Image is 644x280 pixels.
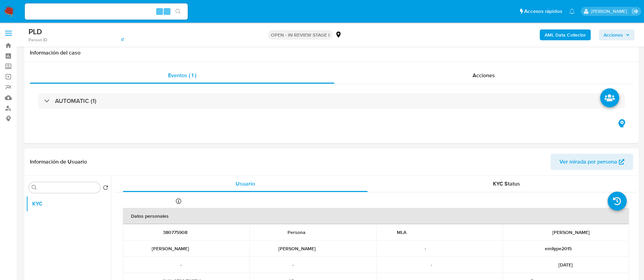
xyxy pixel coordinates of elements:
p: ID de usuario : [131,229,160,235]
p: Nombre social : [511,245,542,252]
span: Accesos rápidos [524,8,562,15]
div: MLA [335,31,352,39]
a: Salir [632,8,639,15]
th: Datos personales [123,208,629,224]
p: Tipo entidad : [258,229,285,235]
p: Nombre : [131,245,149,252]
p: [PERSON_NAME] [152,245,189,252]
button: Ver mirada por persona [551,154,633,170]
p: maria.acosta@mercadolibre.com [591,8,629,15]
p: Nombre del comercio : [131,262,178,268]
h1: Información del caso [30,49,633,56]
p: - [292,262,294,268]
input: Buscar [38,185,97,191]
span: s [166,8,168,15]
button: KYC [26,196,111,212]
a: ed3f4ff3ec34d0b151aae4a92a46ae3c [49,37,124,43]
button: Volver al orden por defecto [103,185,108,192]
span: Ver mirada por persona [559,154,617,170]
button: Historial Casos [26,261,111,277]
b: Person ID [29,37,47,43]
span: # ZnD4aUM7n1QUgc8g3Akr8Sra [42,29,109,36]
p: Lugar de nacimiento : [384,262,428,268]
button: Aprobados [26,212,111,228]
button: AML Data Collector [540,29,591,40]
span: Acciones [473,71,495,79]
div: AUTOMATIC (1) [38,93,625,109]
p: Persona [288,229,306,235]
span: LOW [383,31,394,39]
p: Actualizado hace 15 días [123,198,174,204]
p: - [425,245,426,252]
p: Nombre completo : [511,229,550,235]
b: AML Data Collector [545,29,586,40]
p: [PERSON_NAME] [552,229,590,235]
span: KYC Status [493,180,520,188]
span: Acciones [604,29,623,40]
p: Segundo apellido : [384,245,422,252]
p: Apellido : [258,245,276,252]
p: emilype2015 [545,245,572,252]
p: Soft descriptor : [258,262,290,268]
p: Sitio : [384,229,394,235]
p: [PERSON_NAME] [278,245,316,252]
p: 380775908 [163,229,187,235]
a: Notificaciones [569,8,575,14]
input: Buscar usuario o caso... [25,7,188,16]
p: [DATE] [558,262,573,268]
button: search-icon [171,7,185,16]
h3: AUTOMATIC (1) [55,97,96,105]
button: General [26,244,111,261]
span: Riesgo PLD: [355,31,394,39]
h1: Información de Usuario [30,158,87,165]
p: MLA [397,229,406,235]
p: - [180,262,182,268]
span: Alt [157,8,162,15]
p: Fecha de nacimiento : [511,262,556,268]
button: Buscar [32,185,37,190]
p: - [431,262,432,268]
b: PLD [29,26,42,37]
span: Eventos ( 1 ) [168,71,196,79]
p: OPEN - IN REVIEW STAGE I [268,30,332,40]
button: Acciones [599,29,634,40]
button: Aprobadores [26,228,111,244]
span: Usuario [236,180,255,188]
